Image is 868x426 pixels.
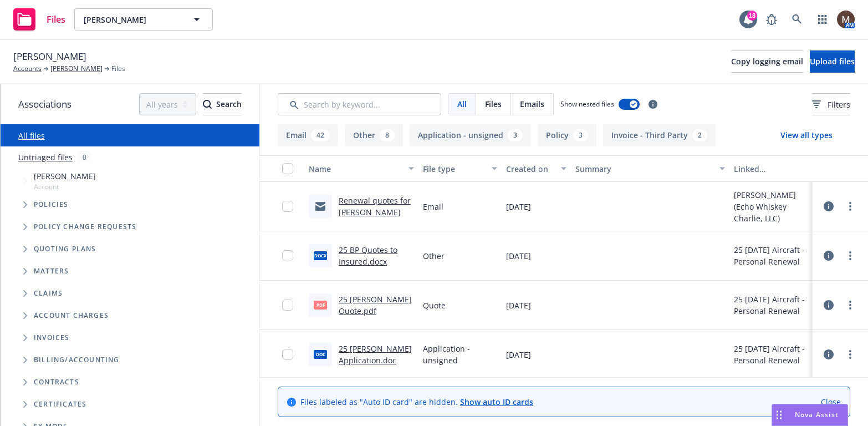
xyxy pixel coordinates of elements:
span: Billing/Accounting [34,357,120,363]
a: Files [9,4,70,35]
button: Filters [812,93,850,115]
span: [DATE] [506,201,531,212]
div: 25 [DATE] Aircraft - Personal Renewal [734,343,808,366]
div: 3 [573,129,588,141]
div: 8 [380,129,395,141]
span: Emails [520,98,544,110]
button: Email [278,124,338,146]
span: Account charges [34,312,109,319]
button: View all types [763,124,850,146]
a: Untriaged files [18,151,73,163]
span: doc [314,350,327,358]
button: Other [345,124,403,146]
a: 25 [PERSON_NAME] Application.doc [339,343,412,366]
input: Select all [282,163,293,174]
a: Renewal quotes for [PERSON_NAME] [339,195,411,217]
a: All files [18,130,45,141]
input: Search by keyword... [278,93,441,115]
span: Filters [828,99,850,110]
div: 42 [311,129,330,141]
a: Report a Bug [760,8,783,31]
a: 25 BP Quotes to Insured.docx [339,245,397,267]
span: Files [47,15,65,24]
div: Search [203,94,242,115]
span: Upload files [810,56,855,67]
span: [PERSON_NAME] [84,14,180,26]
button: File type [418,155,502,182]
div: Created on [506,163,554,175]
button: Application - unsigned [410,124,531,146]
div: 18 [747,11,757,21]
span: Copy logging email [731,56,803,67]
svg: Search [203,100,212,109]
span: All [457,98,467,110]
span: Certificates [34,401,86,408]
div: Summary [575,163,713,175]
span: Files [111,64,125,74]
span: Matters [34,268,69,275]
a: Switch app [811,8,834,31]
input: Toggle Row Selected [282,250,293,261]
button: [PERSON_NAME] [74,8,213,31]
span: Application - unsigned [423,343,497,366]
span: Invoices [34,334,70,341]
div: 25 [DATE] Aircraft - Personal Renewal [734,244,808,267]
button: Invoice - Third Party [603,124,716,146]
button: Created on [502,155,571,182]
button: Policy [538,124,596,146]
span: [DATE] [506,300,531,311]
span: Other [423,250,445,262]
input: Toggle Row Selected [282,300,293,311]
span: Policy change requests [34,224,136,230]
a: more [844,249,857,262]
span: pdf [314,301,327,309]
button: Copy logging email [731,50,803,73]
a: more [844,348,857,361]
span: docx [314,251,327,260]
div: Drag to move [772,404,786,425]
span: Contracts [34,379,79,386]
a: [PERSON_NAME] [50,64,103,74]
div: File type [423,163,485,175]
span: Account [34,182,96,191]
div: 3 [508,129,523,141]
span: [PERSON_NAME] [34,170,96,182]
img: photo [837,11,855,28]
a: more [844,200,857,213]
span: Nova Assist [795,410,839,419]
span: [DATE] [506,349,531,361]
span: Quote [423,300,446,311]
span: Associations [18,97,72,111]
div: Tree Example [1,168,259,349]
div: 25 [DATE] Aircraft - Personal Renewal [734,293,808,317]
span: Claims [34,290,63,297]
a: Search [786,8,808,31]
a: more [844,298,857,312]
a: Close [821,396,841,408]
a: Show auto ID cards [460,397,533,407]
a: Accounts [13,64,42,74]
div: 2 [692,129,707,141]
span: Files [485,98,502,110]
span: [DATE] [506,250,531,262]
button: Summary [571,155,729,182]
input: Toggle Row Selected [282,349,293,360]
button: SearchSearch [203,93,242,115]
div: Linked associations [734,163,808,175]
button: Name [304,155,418,182]
span: Show nested files [560,99,614,109]
a: 25 [PERSON_NAME] Quote.pdf [339,294,412,316]
button: Linked associations [729,155,813,182]
button: Nova Assist [772,404,848,426]
button: Upload files [810,50,855,73]
span: Email [423,201,443,212]
div: [PERSON_NAME] (Echo Whiskey Charlie, LLC) [734,189,808,224]
div: Name [309,163,402,175]
span: Files labeled as "Auto ID card" are hidden. [300,396,533,408]
input: Toggle Row Selected [282,201,293,212]
span: Policies [34,201,69,208]
span: [PERSON_NAME] [13,49,86,64]
div: 0 [77,151,92,164]
span: Filters [812,99,850,110]
span: Quoting plans [34,246,96,252]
